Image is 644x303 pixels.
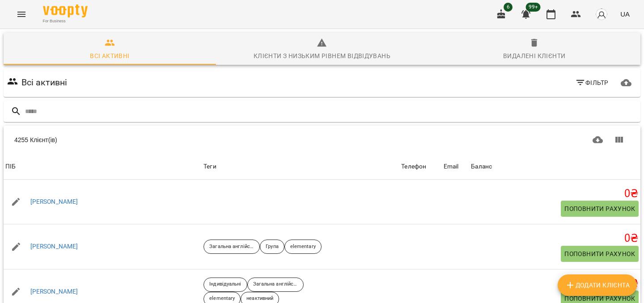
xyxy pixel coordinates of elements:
[203,278,247,292] div: Індивідуальні
[587,129,609,151] button: Завантажити CSV
[572,75,612,91] button: Фільтр
[90,50,129,61] div: Всі активні
[14,135,322,144] div: 4255 Клієнт(ів)
[561,201,639,217] button: Поповнити рахунок
[471,161,492,172] div: Sort
[30,198,78,206] a: [PERSON_NAME]
[4,126,640,154] div: Table Toolbar
[617,6,633,22] button: UA
[284,240,322,254] div: elementary
[30,287,78,296] a: [PERSON_NAME]
[471,161,492,172] div: Баланс
[5,161,200,172] span: ПІБ
[209,281,241,288] p: Індивідуальні
[30,242,78,251] a: [PERSON_NAME]
[266,243,279,251] p: Група
[526,3,541,12] span: 99+
[564,248,635,259] span: Поповнити рахунок
[5,161,16,172] div: ПІБ
[471,187,639,201] h5: 0 ₴
[471,277,639,290] h5: 0 ₴
[43,4,88,17] img: Voopty Logo
[253,281,298,288] p: Загальна англійська
[203,240,260,254] div: Загальна англійська
[247,278,304,292] div: Загальна англійська
[561,246,639,262] button: Поповнити рахунок
[401,161,426,172] div: Sort
[254,50,390,61] div: Клієнти з низьким рівнем відвідувань
[471,231,639,245] h5: 0 ₴
[209,243,254,251] p: Загальна англійська
[471,161,639,172] span: Баланс
[504,3,513,12] span: 6
[575,77,609,88] span: Фільтр
[203,161,398,172] div: Теги
[21,76,68,89] h6: Всі активні
[5,161,16,172] div: Sort
[558,274,637,296] button: Додати клієнта
[246,295,273,303] p: неактивний
[260,240,284,254] div: Група
[565,280,630,290] span: Додати клієнта
[608,129,630,151] button: Показати колонки
[444,161,459,172] div: Sort
[11,4,32,25] button: Menu
[209,295,235,303] p: elementary
[290,243,316,251] p: elementary
[43,18,88,24] span: For Business
[564,203,635,214] span: Поповнити рахунок
[401,161,426,172] div: Телефон
[444,161,459,172] div: Email
[444,161,468,172] span: Email
[503,50,565,61] div: Видалені клієнти
[595,8,608,21] img: avatar_s.png
[620,9,630,19] span: UA
[401,161,440,172] span: Телефон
